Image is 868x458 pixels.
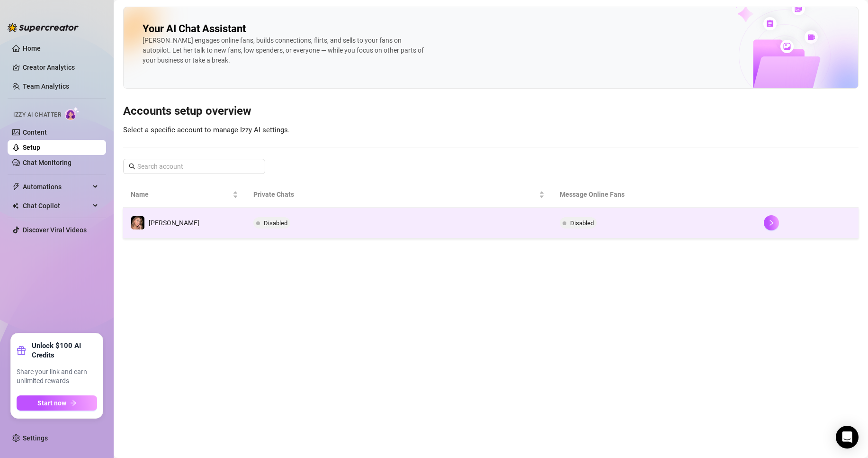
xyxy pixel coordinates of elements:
th: Private Chats [246,182,552,208]
span: Automations [23,179,90,194]
a: Discover Viral Videos [23,226,87,234]
a: Content [23,128,47,136]
div: Open Intercom Messenger [836,426,859,449]
span: arrow-right [70,400,77,406]
span: [PERSON_NAME] [149,219,199,227]
img: logo-BBDzfeDw.svg [8,23,79,32]
a: Settings [23,434,48,442]
img: Anastasia [131,216,144,229]
span: Share your link and earn unlimited rewards [17,367,97,386]
span: search [129,163,135,170]
span: Name [131,189,231,200]
div: [PERSON_NAME] engages online fans, builds connections, flirts, and sells to your fans on autopilo... [143,36,427,65]
span: thunderbolt [12,183,20,191]
a: Team Analytics [23,82,69,90]
span: Start now [37,399,66,407]
button: right [764,215,779,230]
a: Chat Monitoring [23,159,72,166]
img: Chat Copilot [12,202,18,209]
input: Search account [137,161,252,172]
button: Start nowarrow-right [17,395,97,411]
span: Select a specific account to manage Izzy AI settings. [123,126,290,134]
span: Izzy AI Chatter [13,110,61,119]
span: right [768,220,775,226]
span: gift [17,346,26,355]
th: Message Online Fans [552,182,756,208]
strong: Unlock $100 AI Credits [32,341,97,360]
span: Private Chats [253,189,537,200]
h3: Accounts setup overview [123,104,859,119]
th: Name [123,182,246,208]
a: Creator Analytics [23,60,98,75]
h2: Your AI Chat Assistant [143,22,246,36]
a: Home [23,45,41,52]
a: Setup [23,144,40,151]
span: Chat Copilot [23,198,90,213]
span: Disabled [264,220,287,227]
img: AI Chatter [65,107,80,120]
span: Disabled [570,220,594,227]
